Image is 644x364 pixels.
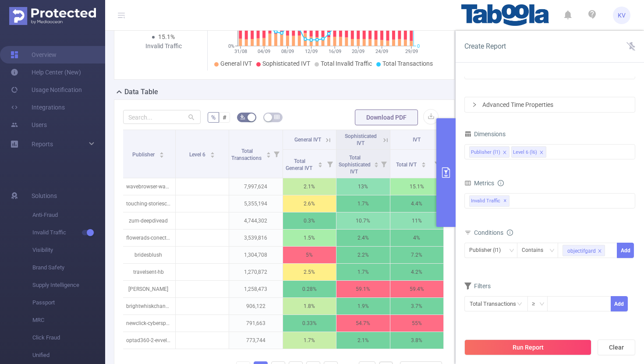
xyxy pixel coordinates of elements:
i: icon: caret-up [374,161,379,163]
span: Filters [464,283,491,290]
button: Download PDF [355,110,418,125]
a: Reports [32,135,53,153]
i: icon: info-circle [498,180,504,186]
i: icon: bg-colors [240,114,245,120]
div: Sort [266,151,271,156]
span: Level 6 [189,152,207,158]
p: travelsent-hb [122,264,175,280]
h2: Data Table [124,87,158,97]
i: icon: close [598,249,602,254]
p: 1.8% [283,298,336,315]
p: 1.7% [336,195,390,212]
li: Level 6 (l6) [511,146,546,158]
p: 3.7% [390,298,444,315]
tspan: 24/09 [375,49,388,54]
p: 4% [390,230,444,246]
div: Invalid Traffic [145,42,182,51]
p: brightwhiskchannel [122,298,175,315]
span: Brand Safety [32,259,105,276]
span: Total Transactions [231,148,263,161]
i: icon: caret-up [210,151,215,153]
tspan: 04/09 [258,49,270,54]
a: Integrations [11,99,65,116]
p: 0.28% [283,281,336,297]
a: Overview [11,46,57,64]
i: icon: down [509,248,514,254]
p: wavebrowser-wavebrowser [122,178,175,195]
p: 0.3% [283,212,336,229]
span: Anti-Fraud [32,206,105,224]
p: optad360-2-evvelcevapcom [122,332,175,349]
p: 906,122 [229,298,283,315]
div: Sort [318,161,323,166]
span: Dimensions [464,131,506,138]
span: Passport [32,294,105,311]
a: Help Center (New) [11,64,81,81]
i: icon: caret-down [210,154,215,157]
p: 1,258,473 [229,281,283,297]
i: Filter menu [378,150,390,178]
i: icon: caret-up [318,161,323,163]
input: Search... [123,110,201,124]
img: Protected Media [9,7,96,25]
span: Create Report [464,42,506,50]
tspan: 16/09 [329,49,341,54]
span: KV [618,7,626,24]
span: Conditions [474,229,513,236]
div: Level 6 (l6) [513,147,537,158]
p: 2.6% [283,195,336,212]
i: Filter menu [431,150,443,178]
i: icon: caret-down [421,164,426,166]
div: Contains [522,243,549,258]
p: 55% [390,315,444,332]
p: 4.4% [390,195,444,212]
a: Usage Notification [11,81,82,99]
tspan: 0% [228,43,234,49]
div: ≥ [532,297,541,311]
span: % [211,114,216,121]
span: Total Sophisticated IVT [339,155,371,175]
span: Sophisticated IVT [262,60,310,67]
span: Invalid Traffic [32,224,105,241]
p: 4.2% [390,264,444,280]
p: 0.33% [283,315,336,332]
li: Publisher (l1) [469,146,510,158]
p: 10.7% [336,212,390,229]
span: Total IVT [396,162,418,168]
p: 3.8% [390,332,444,349]
span: 15.1% [158,33,175,40]
p: flowerads-conectate [122,230,175,246]
span: Total Invalid Traffic [321,60,372,67]
span: # [223,114,226,121]
p: 773,744 [229,332,283,349]
tspan: 31/08 [234,49,247,54]
span: Unified [32,346,105,364]
p: 4,744,302 [229,212,283,229]
button: Run Report [464,339,591,355]
p: 15.1% [390,178,444,195]
div: icon: rightAdvanced Time Properties [465,97,635,112]
p: 5% [283,247,336,263]
span: Supply Intelligence [32,276,105,294]
span: ✕ [503,196,507,206]
span: Invalid Traffic [469,195,510,207]
p: touching-storieschannel [122,195,175,212]
p: 59.4% [390,281,444,297]
button: Add [617,243,634,258]
p: 2.2% [336,247,390,263]
span: Visibility [32,241,105,259]
a: Users [11,116,47,134]
i: icon: table [274,114,280,120]
span: Metrics [464,180,494,187]
span: General IVT [220,60,252,67]
p: bridesblush [122,247,175,263]
i: icon: down [549,248,555,254]
i: icon: caret-down [374,164,379,166]
tspan: 29/09 [405,49,418,54]
i: icon: right [472,102,477,107]
p: 2.1% [283,178,336,195]
tspan: 12/09 [305,49,318,54]
i: icon: down [539,301,545,307]
div: Publisher (l1) [471,147,500,158]
span: IVT [413,137,421,143]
